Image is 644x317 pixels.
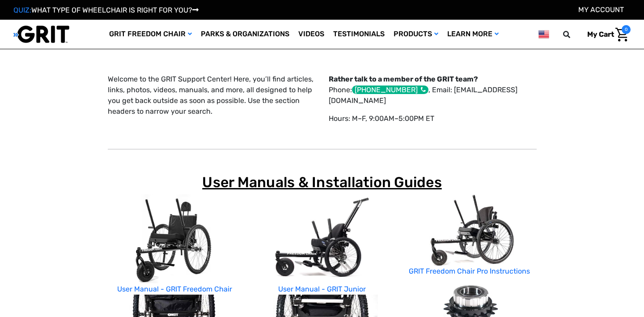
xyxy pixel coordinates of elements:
[329,74,537,106] p: Phone: , Email: [EMAIL_ADDRESS][DOMAIN_NAME]
[578,5,624,14] a: Account
[538,29,549,40] img: us.png
[409,267,530,275] a: GRIT Freedom Chair Pro Instructions
[329,113,537,124] p: Hours: M–F, 9:00AM–5:00PM ET
[294,20,329,49] a: Videos
[443,20,503,49] a: Learn More
[352,86,428,94] div: [PHONE_NUMBER]
[567,25,580,44] input: Search
[13,6,31,14] span: QUIZ:
[580,25,631,44] a: Cart with 0 items
[105,20,196,49] a: GRIT Freedom Chair
[196,20,294,49] a: Parks & Organizations
[278,285,366,293] a: User Manual - GRIT Junior
[117,285,232,293] a: User Manual - GRIT Freedom Chair
[389,20,443,49] a: Products
[329,20,389,49] a: Testimonials
[622,25,631,34] span: 0
[329,75,478,83] strong: Rather talk to a member of the GRIT team?
[13,6,199,14] a: QUIZ:WHAT TYPE OF WHEELCHAIR IS RIGHT FOR YOU?
[13,25,69,43] img: GRIT All-Terrain Wheelchair and Mobility Equipment
[615,28,628,42] img: Cart
[108,74,316,117] p: Welcome to the GRIT Support Center! Here, you’ll find articles, links, photos, videos, manuals, a...
[587,30,614,39] span: My Cart
[202,174,442,191] span: User Manuals & Installation Guides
